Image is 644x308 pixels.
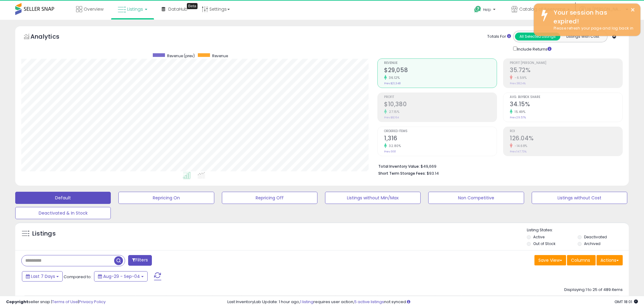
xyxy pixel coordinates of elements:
span: Help [483,7,491,12]
button: Repricing On [118,192,214,204]
p: Listing States: [527,227,629,233]
span: Revenue [384,61,497,65]
h5: Listings [32,229,56,238]
li: $49,669 [378,162,618,170]
button: Listings without Cost [532,192,627,204]
button: × [630,6,635,14]
small: 15.49% [513,110,525,114]
span: $93.14 [427,170,439,176]
small: -14.68% [513,144,527,148]
b: Short Term Storage Fees: [378,171,426,176]
button: Listings without Min/Max [325,192,421,204]
button: All Selected Listings [515,33,560,40]
div: Please refresh your page and log back in [549,26,636,31]
span: Profit [PERSON_NAME] [510,61,622,65]
span: Overview [84,6,103,12]
button: Non Competitive [428,192,524,204]
h2: 35.72% [510,67,622,75]
a: Privacy Policy [79,299,106,305]
a: 1 listing [300,299,313,305]
div: seller snap | | [6,299,106,305]
small: 36.12% [387,75,400,80]
button: Save View [534,255,566,265]
button: Last 7 Days [22,271,63,282]
span: Compared to: [64,274,92,280]
button: Columns [567,255,596,265]
span: DataHub [168,6,187,12]
label: Active [533,234,544,240]
span: Profit [384,96,497,99]
strong: Copyright [6,299,28,305]
label: Deactivated [584,234,607,240]
label: Archived [584,241,600,246]
span: Last 7 Days [31,273,55,279]
div: Your session has expired! [549,8,636,26]
span: Columns [571,257,590,263]
span: ROI [510,130,622,133]
button: Default [15,192,111,204]
span: Aug-29 - Sep-04 [103,273,140,279]
span: Listings [127,6,143,12]
small: 32.80% [387,144,401,148]
small: Prev: 991 [384,150,396,153]
div: Include Returns [509,45,559,52]
span: 2025-09-15 18:01 GMT [614,299,638,305]
button: Repricing Off [222,192,317,204]
button: Listings With Cost [560,33,605,40]
small: Prev: 29.57% [510,116,526,119]
button: Aug-29 - Sep-04 [94,271,148,282]
span: Revenue [212,53,228,58]
h2: 126.04% [510,135,622,143]
div: Totals For [487,34,511,40]
span: Catalog of Awesome [519,6,565,12]
small: 27.15% [387,110,399,114]
button: Filters [128,255,152,266]
small: Prev: $8,164 [384,116,399,119]
h2: $10,380 [384,101,497,109]
i: Get Help [474,5,481,13]
span: Revenue (prev) [167,53,195,58]
a: Help [469,1,502,20]
small: Prev: 38.24% [510,82,526,85]
small: Prev: $21,348 [384,82,401,85]
h5: Analytics [30,32,71,42]
small: Prev: 147.73% [510,150,527,153]
span: Avg. Buybox Share [510,96,622,99]
div: Tooltip anchor [187,3,198,9]
h2: 1,316 [384,135,497,143]
label: Out of Stock [533,241,555,246]
div: Displaying 1 to 25 of 489 items [564,287,623,293]
h2: 34.15% [510,101,622,109]
div: Last InventoryLab Update: 1 hour ago, requires user action, not synced. [227,299,638,305]
a: Terms of Use [52,299,78,305]
span: Ordered Items [384,130,497,133]
h2: $29,058 [384,67,497,75]
small: -6.59% [513,75,527,80]
b: Total Inventory Value: [378,164,420,169]
button: Actions [597,255,623,265]
a: 5 active listings [354,299,384,305]
button: Deactivated & In Stock [15,207,111,219]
